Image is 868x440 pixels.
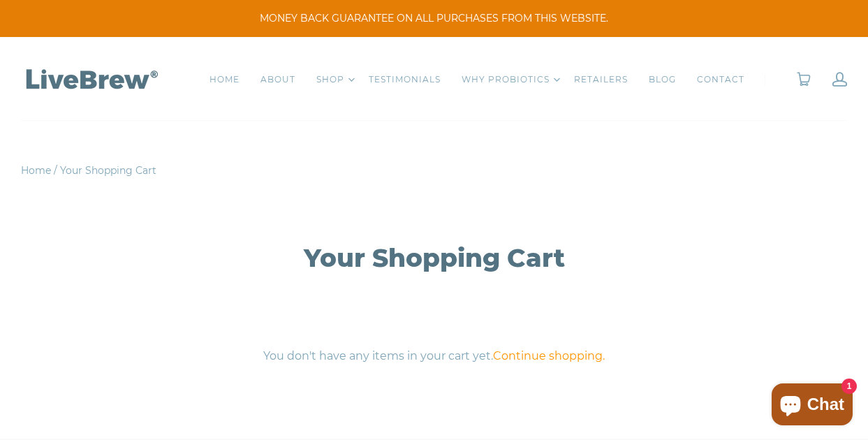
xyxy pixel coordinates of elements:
[369,73,441,87] a: TESTIMONIALS
[21,66,161,91] img: LiveBrew
[209,73,240,87] a: HOME
[462,73,550,87] a: WHY PROBIOTICS
[21,164,51,177] a: Home
[649,73,676,87] a: BLOG
[767,383,857,429] inbox-online-store-chat: Shopify online store chat
[54,164,57,177] span: /
[260,73,295,87] a: ABOUT
[60,164,156,177] span: Your Shopping Cart
[574,73,628,87] a: RETAILERS
[316,73,344,87] a: SHOP
[493,349,605,362] a: Continue shopping.
[52,242,816,274] h1: Your Shopping Cart
[21,11,847,26] span: MONEY BACK GUARANTEE ON ALL PURCHASES FROM THIS WEBSITE.
[697,73,744,87] a: CONTACT
[31,337,837,376] p: You don't have any items in your cart yet.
